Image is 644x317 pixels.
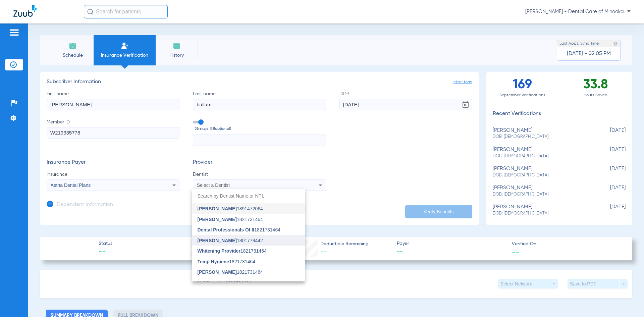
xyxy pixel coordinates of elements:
[198,217,237,222] span: [PERSON_NAME]
[198,270,263,274] span: 1821731464
[198,227,280,232] span: 1821731464
[198,248,240,254] span: Whitening Provider
[198,238,263,243] span: 1801779442
[198,259,256,264] span: 1821731464
[198,259,229,264] span: Temp Hygiene
[198,280,252,285] span: 1821731464
[198,269,237,275] span: [PERSON_NAME]
[198,206,237,211] span: [PERSON_NAME]
[198,206,263,211] span: 1891472064
[192,189,305,203] input: dropdown search
[198,249,267,253] span: 1821731464
[198,280,225,285] span: Nsf Provider
[198,227,255,232] span: Dental Professionals Of Il
[198,217,263,222] span: 1821731464
[198,238,237,243] span: [PERSON_NAME]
